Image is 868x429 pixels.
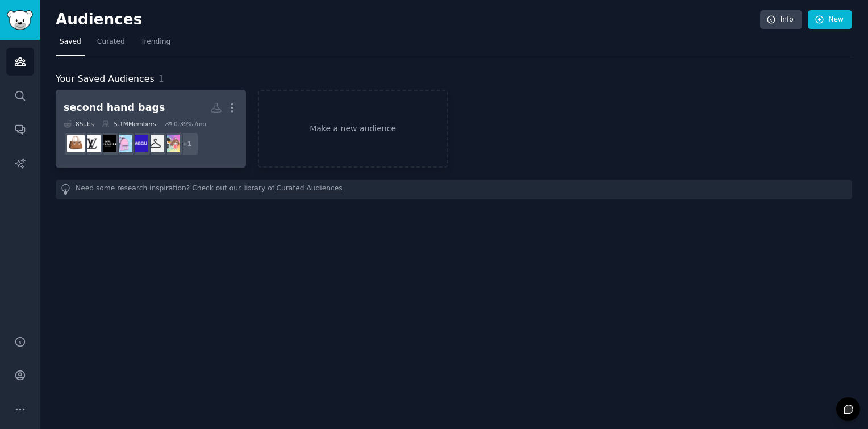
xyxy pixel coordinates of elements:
span: Your Saved Audiences [56,72,155,86]
a: Trending [137,33,174,56]
div: + 1 [175,132,199,156]
span: Trending [141,37,170,47]
a: Saved [56,33,85,56]
div: 8 Sub s [64,120,94,128]
a: New [808,10,852,30]
div: second hand bags [64,101,165,115]
img: OUTFITS [162,135,180,152]
a: second hand bags8Subs5.1MMembers0.39% /mo+1OUTFITSchanelBAGGUHerOneBagCoachLouisvuittonhandbags [56,90,246,168]
img: BAGGU [131,135,148,152]
img: GummySearch logo [7,10,33,30]
img: handbags [67,135,85,152]
span: 1 [158,73,164,84]
img: Louisvuitton [83,135,101,152]
div: 0.39 % /mo [174,120,206,128]
img: HerOneBag [115,135,132,152]
div: 5.1M Members [102,120,156,128]
div: Need some research inspiration? Check out our library of [56,180,852,199]
a: Info [760,10,802,30]
h2: Audiences [56,11,760,29]
span: Saved [60,37,81,47]
img: Coach [99,135,116,152]
a: Curated [93,33,129,56]
a: Make a new audience [258,90,448,168]
img: chanel [147,135,164,152]
span: Curated [97,37,125,47]
a: Curated Audiences [277,184,343,195]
